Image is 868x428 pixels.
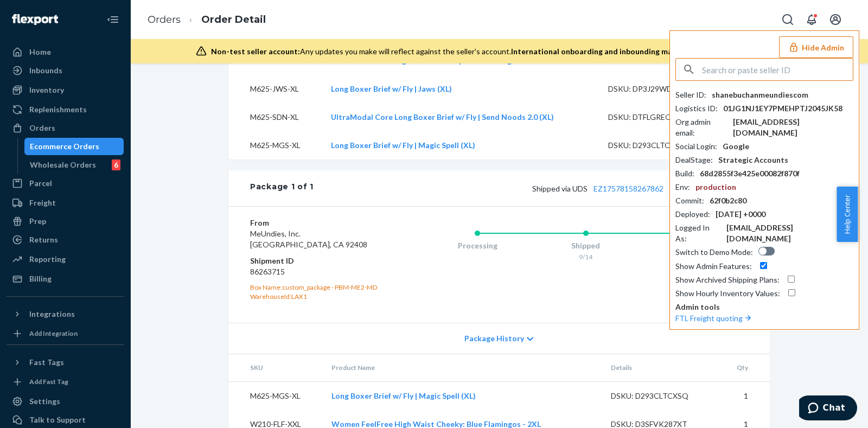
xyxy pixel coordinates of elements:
div: Returns [29,234,58,245]
div: DealStage : [675,155,713,165]
button: Help Center [837,187,858,242]
div: Social Login : [675,141,717,152]
div: Add Fast Tag [29,377,68,386]
div: Ecommerce Orders [30,141,99,152]
div: Home [29,47,51,58]
a: Freight [7,194,124,212]
img: Flexport logo [12,14,58,25]
a: Settings [7,393,124,410]
div: [DATE] 8am CDT [640,252,748,261]
td: M625-MGS-XL [228,381,323,410]
p: Admin tools [675,302,853,312]
button: Open account menu [825,9,846,30]
a: Long Boxer Brief w/ Fly | Jaws (XL) [331,84,452,93]
div: Build : [675,168,694,179]
div: DSKU: DTFLGREQS2W [608,112,710,123]
td: M625-SDN-XL [228,103,322,131]
span: Non-test seller account: [211,47,300,56]
iframe: Opens a widget where you can chat to one of our agents [799,395,857,423]
div: Show Archived Shipping Plans : [675,274,780,285]
div: Replenishments [29,104,87,115]
div: Fast Tags [29,357,64,368]
div: Any updates you make will reflect against the seller's account. [211,46,792,57]
div: Commit : [675,195,704,206]
div: Freight [29,197,56,208]
a: Wholesale Orders6 [24,156,124,174]
a: Replenishments [7,101,124,118]
div: Inventory [29,85,64,95]
div: Reporting [29,254,66,265]
th: Product Name [323,354,602,381]
a: Inbounds [7,62,124,79]
ol: breadcrumbs [139,4,275,36]
a: Reporting [7,251,124,268]
div: 01JG1NJ1EY7PMEHPTJ2045JK58 [723,103,843,114]
div: Prep [29,216,46,227]
div: Env : [675,182,690,193]
span: Shipped via UDS [532,184,682,193]
div: Settings [29,396,60,407]
span: Package History [464,333,524,344]
div: DSKU: D293CLTCXSQ [611,391,713,401]
a: Orders [148,14,181,25]
div: [EMAIL_ADDRESS][DOMAIN_NAME] [726,222,853,244]
a: EZ17578158267862 [593,184,663,193]
button: Open Search Box [777,9,799,30]
dt: Shipment ID [250,255,380,266]
div: Box Name: custom_package - PBM-ME2-MD [250,283,380,292]
div: Talk to Support [29,414,86,425]
button: Integrations [7,305,124,323]
div: WarehouseId: LAX1 [250,292,380,301]
div: Logistics ID : [675,103,718,114]
button: Hide Admin [779,36,853,58]
div: Inbounds [29,65,62,76]
div: Logged In As : [675,222,721,244]
div: Processing [423,240,532,251]
div: Add Integration [29,329,78,338]
div: Package 1 of 1 [250,181,314,195]
div: DSKU: DP3J29WD5WY [608,84,710,94]
div: Seller ID : [675,90,706,100]
div: [DATE] +0000 [716,209,765,220]
a: FTL Freight quoting [675,314,754,323]
button: Close Navigation [102,9,124,30]
a: Long Boxer Brief w/ Fly | Magic Spell (XL) [331,391,476,400]
input: Search or paste seller ID [702,59,853,80]
div: DSKU: D293CLTCXSQ [608,140,710,151]
div: Integrations [29,309,75,320]
div: 4 SKUs 4 Units [314,181,748,195]
div: shanebuchanmeundiescom [712,90,808,100]
div: 6 [112,159,120,170]
td: M625-JWS-XL [228,75,322,103]
div: Google [723,141,749,152]
div: Shipped [532,240,640,251]
button: Fast Tags [7,354,124,371]
div: 9/14 [532,252,640,261]
a: Returns [7,231,124,248]
a: Order Detail [201,14,266,25]
a: Home [7,43,124,61]
div: production [695,182,736,193]
div: Org admin email : [675,117,727,138]
th: Details [602,354,722,381]
dt: From [250,218,380,228]
a: Add Fast Tag [7,375,124,388]
span: International onboarding and inbounding may not work during impersonation. [511,47,792,56]
th: SKU [228,354,323,381]
a: Prep [7,213,124,230]
div: Delivered [640,240,748,251]
a: Parcel [7,175,124,192]
a: Billing [7,270,124,288]
div: Switch to Demo Mode : [675,247,753,258]
div: Strategic Accounts [718,155,788,165]
th: Qty [722,354,770,381]
div: Orders [29,123,55,133]
button: Copy tracking number [668,181,682,195]
button: Open notifications [801,9,822,30]
div: Deployed : [675,209,710,220]
dd: 86263715 [250,266,380,277]
a: Inventory [7,81,124,99]
div: Show Hourly Inventory Values : [675,288,780,299]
